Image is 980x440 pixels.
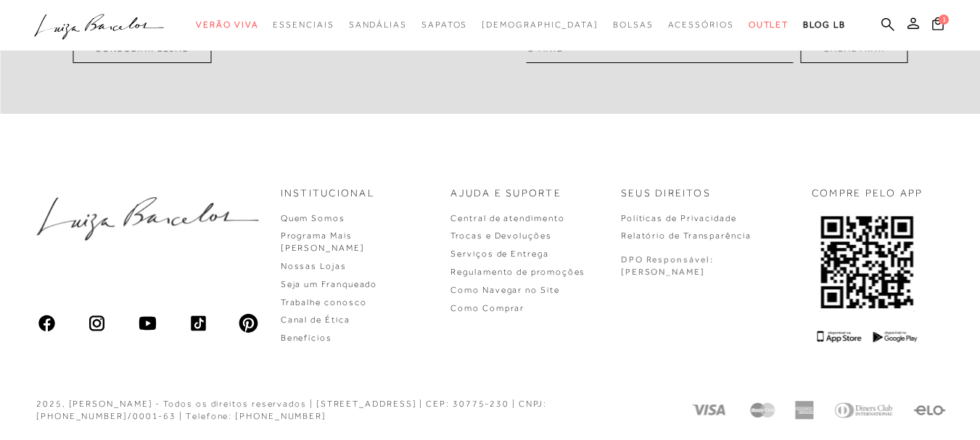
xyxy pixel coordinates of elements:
[137,313,157,333] img: youtube_material_rounded
[873,331,918,343] img: Google Play Logo
[668,12,734,38] a: categoryNavScreenReaderText
[273,20,334,30] span: Essenciais
[613,20,654,30] span: Bolsas
[621,231,752,241] a: Relatório de Transparência
[87,313,107,333] img: instagram_material_outline
[668,20,734,30] span: Acessórios
[690,401,730,420] img: Visa
[36,313,57,333] img: facebook_ios_glyph
[749,12,789,38] a: categoryNavScreenReaderText
[794,401,813,420] img: American Express
[621,213,737,223] a: Políticas de Privacidade
[281,333,332,343] a: Benefícios
[482,12,598,38] a: noSubCategoriesText
[239,313,259,333] img: pinterest_ios_filled
[748,401,777,420] img: Mastercard
[928,16,948,36] button: 1
[281,315,350,325] a: Canal de Ética
[421,12,467,38] a: categoryNavScreenReaderText
[196,12,258,38] a: categoryNavScreenReaderText
[939,14,949,25] span: 1
[913,401,946,420] img: Elo
[820,212,915,312] img: QRCODE
[349,20,407,30] span: Sandálias
[450,267,585,277] a: Regulamento de promoções
[803,20,845,30] span: BLOG LB
[36,398,653,423] div: 2025, [PERSON_NAME] - Todos os direitos reservados | [STREET_ADDRESS] | CEP: 30775-230 | CNPJ: [P...
[281,186,375,201] p: Institucional
[803,12,845,38] a: BLOG LB
[349,12,407,38] a: categoryNavScreenReaderText
[621,254,714,278] p: DPO Responsável: [PERSON_NAME]
[188,313,208,333] img: tiktok
[281,279,378,289] a: Seja um Franqueado
[281,297,367,307] a: Trabalhe conosco
[36,197,259,241] img: luiza-barcelos.png
[281,213,345,223] a: Quem Somos
[450,285,559,295] a: Como Navegar no Site
[613,12,654,38] a: categoryNavScreenReaderText
[621,186,711,201] p: Seus Direitos
[812,186,923,201] p: COMPRE PELO APP
[450,213,564,223] a: Central de atendimento
[831,401,896,420] img: Diners Club
[450,249,548,259] a: Serviços de Entrega
[450,231,551,241] a: Trocas e Devoluções
[273,12,334,38] a: categoryNavScreenReaderText
[281,261,347,271] a: Nossas Lojas
[749,20,789,30] span: Outlet
[818,331,862,343] img: App Store Logo
[281,231,365,253] a: Programa Mais [PERSON_NAME]
[421,20,467,30] span: Sapatos
[482,20,598,30] span: [DEMOGRAPHIC_DATA]
[196,20,258,30] span: Verão Viva
[450,303,524,313] a: Como Comprar
[450,186,561,201] p: Ajuda e Suporte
